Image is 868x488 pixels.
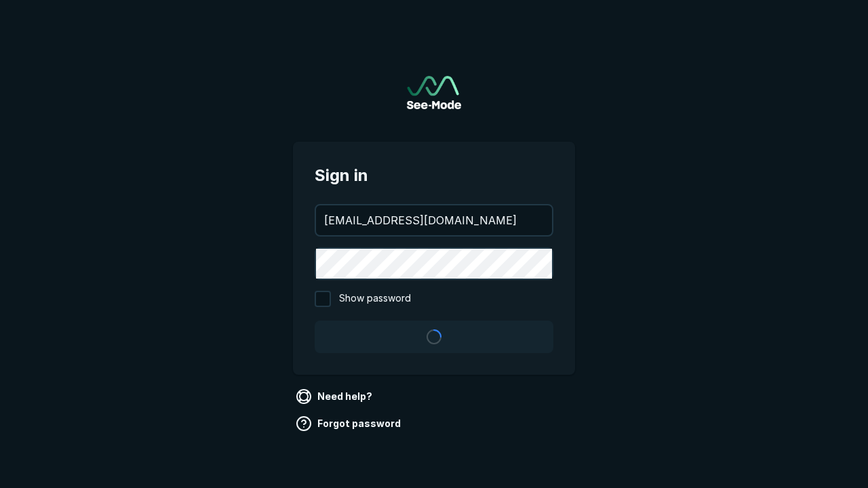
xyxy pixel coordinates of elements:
a: Go to sign in [407,76,461,109]
a: Need help? [293,386,378,407]
img: See-Mode Logo [407,76,461,109]
input: your@email.com [316,205,552,235]
a: Forgot password [293,413,406,434]
span: Sign in [315,163,553,188]
span: Show password [339,291,411,307]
